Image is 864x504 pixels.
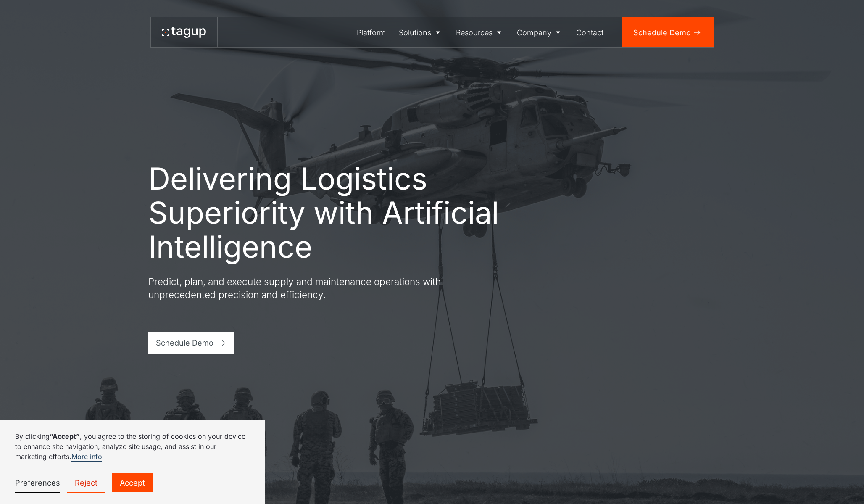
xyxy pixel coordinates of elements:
[449,17,511,47] a: Resources
[15,431,250,462] p: By clicking , you agree to the storing of cookies on your device to enhance site navigation, anal...
[576,27,603,38] div: Contact
[148,332,234,354] a: Schedule Demo
[50,432,80,441] strong: “Accept”
[511,17,570,47] a: Company
[112,473,153,492] a: Accept
[67,473,105,493] a: Reject
[622,17,714,47] a: Schedule Demo
[148,275,451,301] p: Predict, plan, and execute supply and maintenance operations with unprecedented precision and eff...
[148,161,501,264] h1: Delivering Logistics Superiority with Artificial Intelligence
[392,17,450,47] a: Solutions
[357,27,386,38] div: Platform
[156,337,213,348] div: Schedule Demo
[517,27,551,38] div: Company
[399,27,431,38] div: Solutions
[15,473,60,493] a: Preferences
[633,27,691,38] div: Schedule Demo
[456,27,493,38] div: Resources
[350,17,392,47] a: Platform
[71,452,102,462] a: More info
[569,17,610,47] a: Contact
